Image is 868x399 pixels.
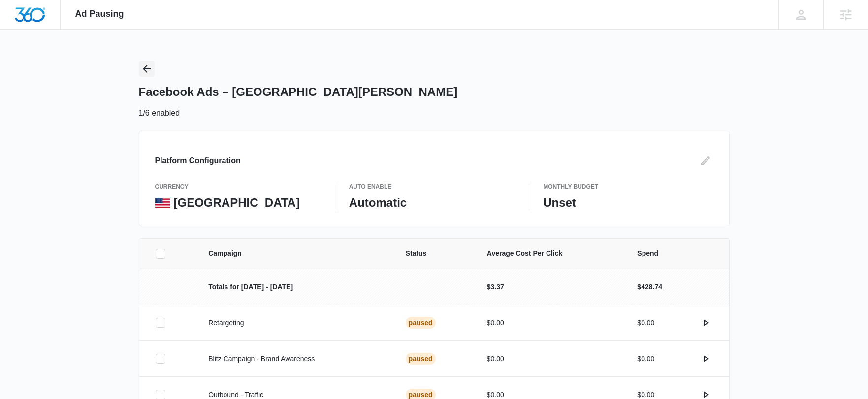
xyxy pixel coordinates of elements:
[208,248,382,259] span: Campaign
[487,318,614,328] p: $0.00
[155,198,170,208] img: United States
[406,353,436,365] div: Paused
[637,282,662,292] p: $428.74
[543,183,713,191] p: Monthly Budget
[208,318,382,328] p: Retargeting
[155,155,241,167] h3: Platform Configuration
[698,351,713,367] button: actions.activate
[698,153,713,169] button: Edit
[487,248,614,259] span: Average Cost Per Click
[487,282,614,292] p: $3.37
[487,354,614,364] p: $0.00
[155,183,325,191] p: currency
[637,248,713,259] span: Spend
[75,9,124,19] span: Ad Pausing
[637,318,654,328] p: $0.00
[349,195,519,210] p: Automatic
[349,183,519,191] p: Auto Enable
[208,354,382,364] p: Blitz Campaign - Brand Awareness
[139,107,180,119] p: 1/6 enabled
[637,354,654,364] p: $0.00
[139,85,458,99] h1: Facebook Ads – [GEOGRAPHIC_DATA][PERSON_NAME]
[406,317,436,329] div: Paused
[543,195,713,210] p: Unset
[698,315,713,331] button: actions.activate
[208,282,382,292] p: Totals for [DATE] - [DATE]
[139,61,155,77] button: Back
[174,195,300,210] p: [GEOGRAPHIC_DATA]
[406,248,463,259] span: Status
